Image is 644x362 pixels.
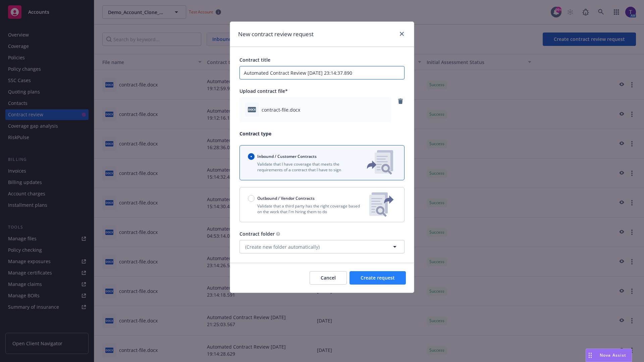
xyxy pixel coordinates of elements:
[350,271,406,285] button: Create request
[257,154,317,159] span: Inbound / Customer Contracts
[248,161,356,173] p: Validate that I have coverage that meets the requirements of a contract that I have to sign
[310,271,347,285] button: Cancel
[245,243,320,250] span: (Create new folder automatically)
[396,97,405,105] a: remove
[239,130,405,137] p: Contract type
[248,153,255,160] input: Inbound / Customer Contracts
[321,275,336,281] span: Cancel
[239,145,405,180] button: Inbound / Customer ContractsValidate that I have coverage that meets the requirements of a contra...
[248,107,256,112] span: docx
[586,349,594,362] div: Drag to move
[257,195,315,201] span: Outbound / Vendor Contracts
[239,57,270,63] span: Contract title
[248,195,255,202] input: Outbound / Vendor Contracts
[239,88,288,94] span: Upload contract file*
[238,30,314,39] h1: New contract review request
[248,203,364,215] p: Validate that a third party has the right coverage based on the work that I'm hiring them to do
[239,231,275,237] span: Contract folder
[398,30,406,38] a: close
[239,66,405,79] input: Enter a title for this contract
[586,349,632,362] button: Nova Assist
[239,187,405,222] button: Outbound / Vendor ContractsValidate that a third party has the right coverage based on the work t...
[600,352,626,358] span: Nova Assist
[361,275,395,281] span: Create request
[262,106,300,113] span: contract-file.docx
[239,240,405,253] button: (Create new folder automatically)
